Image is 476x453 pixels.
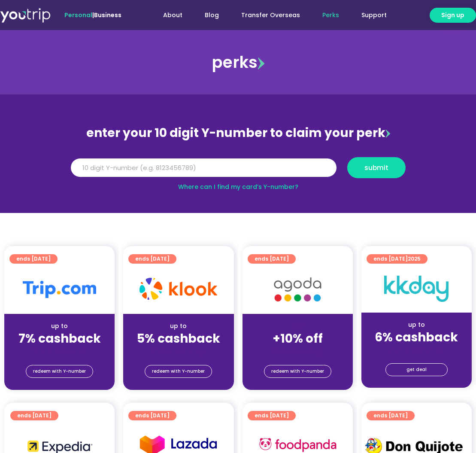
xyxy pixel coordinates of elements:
span: redeem with Y-number [33,365,86,377]
strong: 5% cashback [137,330,220,347]
a: redeem with Y-number [26,365,93,378]
strong: 7% cashback [18,330,101,347]
span: redeem with Y-number [152,365,205,377]
a: Blog [194,7,230,23]
div: (for stays only) [368,345,465,354]
a: ends [DATE]2025 [367,254,427,264]
div: up to [368,320,465,329]
a: ends [DATE] [10,411,58,420]
div: up to [130,322,227,331]
strong: 6% cashback [375,329,458,346]
a: ends [DATE] [367,411,415,420]
a: ends [DATE] [248,411,296,420]
div: (for stays only) [11,347,108,356]
span: ends [DATE] [16,254,51,264]
strong: +10% off [273,330,323,347]
div: enter your 10 digit Y-number to claim your perk [67,122,410,144]
a: Support [350,7,398,23]
span: submit [364,164,388,171]
div: up to [11,322,108,331]
a: Business [94,11,121,19]
a: About [152,7,194,23]
span: Personal [64,11,92,19]
span: ends [DATE] [17,411,52,420]
a: get deal [385,363,448,376]
a: ends [DATE] [248,254,296,264]
a: Perks [311,7,350,23]
a: ends [DATE] [128,411,176,420]
input: 10 digit Y-number (e.g. 8123456789) [71,158,337,177]
span: get deal [406,364,427,376]
a: ends [DATE] [9,254,58,264]
div: (for stays only) [249,347,346,356]
a: Sign up [430,8,476,23]
a: Transfer Overseas [230,7,311,23]
a: ends [DATE] [128,254,176,264]
span: ends [DATE] [255,411,289,420]
span: ends [DATE] [135,254,170,264]
button: submit [347,157,406,178]
span: ends [DATE] [135,411,170,420]
span: Sign up [441,11,464,20]
span: | [64,11,121,19]
a: Where can I find my card’s Y-number? [178,182,298,191]
span: 2025 [408,255,421,262]
div: (for stays only) [130,347,227,356]
span: ends [DATE] [255,254,289,264]
span: ends [DATE] [373,411,408,420]
span: up to [290,322,306,330]
span: ends [DATE] [373,254,421,264]
span: redeem with Y-number [271,365,324,377]
a: redeem with Y-number [264,365,331,378]
a: redeem with Y-number [145,365,212,378]
form: Y Number [71,157,406,185]
nav: Menu [142,7,398,23]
